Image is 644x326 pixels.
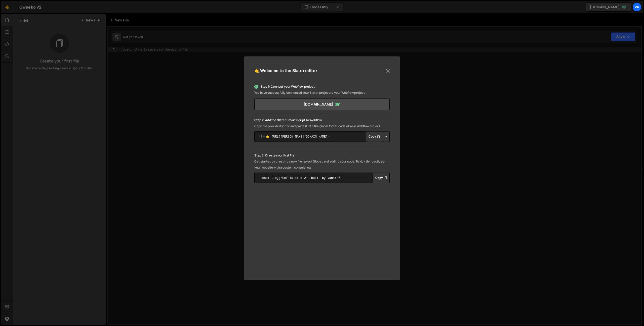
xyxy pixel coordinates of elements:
button: Close [384,67,392,75]
button: Copy [366,131,383,142]
p: Step 2: Add the Slater Smart Script to Webflow [254,117,390,123]
a: Va [632,3,641,12]
a: [DOMAIN_NAME] [254,98,390,110]
p: Step 3: Create your first file [254,152,390,158]
textarea: <!--🤙 [URL][PERSON_NAME][DOMAIN_NAME]> <script>document.addEventListener("DOMContentLoaded", func... [254,131,390,142]
p: Get started by creating a new file, select Global, and adding your code. To kick things off, sign... [254,158,390,171]
p: Step 1: Connect your Webflow project [254,84,390,90]
iframe: YouTube video player [254,194,390,271]
textarea: console.log("%cThis site was built by Vanara", "background:blue;color:#fff;padding: 8px;"); [254,173,390,183]
p: Copy the provided script and paste it into the global footer code of your Webflow project. [254,123,390,129]
div: Button group with nested dropdown [366,131,390,142]
div: Button group with nested dropdown [373,173,390,183]
h5: 🤙 Welcome to the Slater editor [254,67,317,75]
button: Copy [373,173,390,183]
p: You have successfully connected your Slater project to your Webflow project. [254,90,390,96]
